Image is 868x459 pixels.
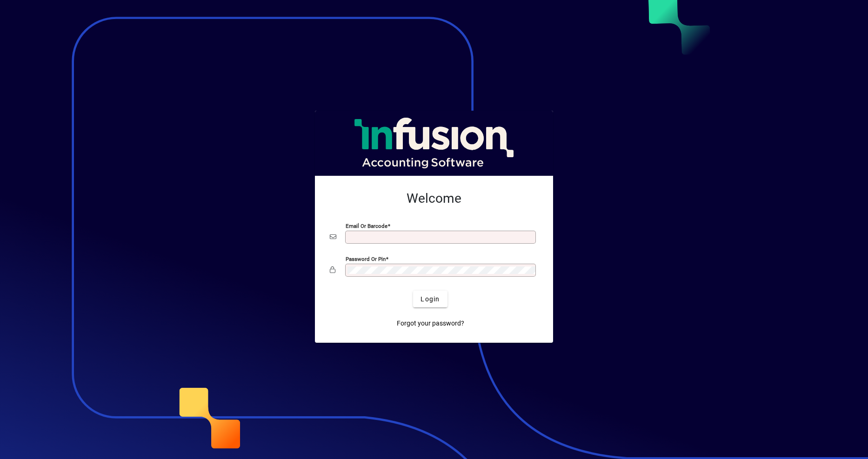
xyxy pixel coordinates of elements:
a: Forgot your password? [393,315,468,332]
h2: Welcome [330,191,538,206]
span: Forgot your password? [397,319,464,328]
button: Login [413,291,447,307]
span: Login [421,294,440,304]
mat-label: Password or Pin [346,256,386,262]
mat-label: Email or Barcode [346,223,387,229]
